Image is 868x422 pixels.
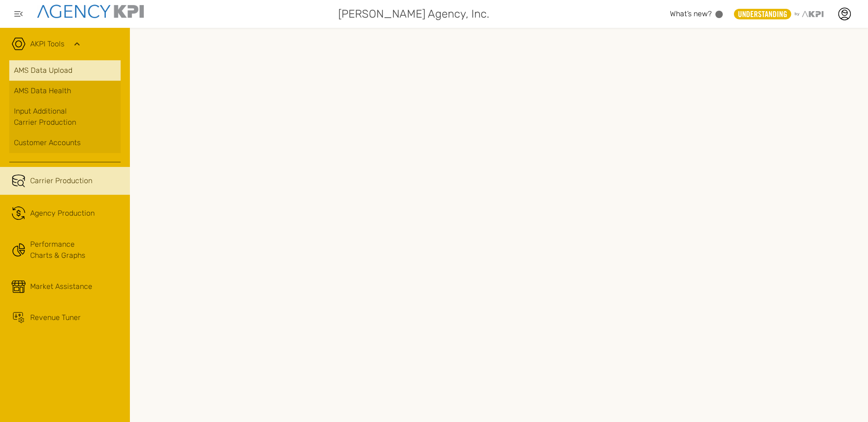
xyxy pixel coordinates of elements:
[30,38,64,50] a: AKPI Tools
[30,175,92,186] span: Carrier Production
[30,281,92,292] div: Market Assistance
[9,60,121,81] a: AMS Data Upload
[9,101,121,133] a: Input AdditionalCarrier Production
[14,137,116,148] div: Customer Accounts
[30,208,95,219] span: Agency Production
[670,9,712,18] span: What’s new?
[30,312,81,323] div: Revenue Tuner
[9,133,121,153] a: Customer Accounts
[338,6,489,22] span: [PERSON_NAME] Agency, Inc.
[9,81,121,101] a: AMS Data Health
[37,5,144,18] img: agencykpi-logo-550x69-2d9e3fa8.png
[14,85,71,96] span: AMS Data Health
